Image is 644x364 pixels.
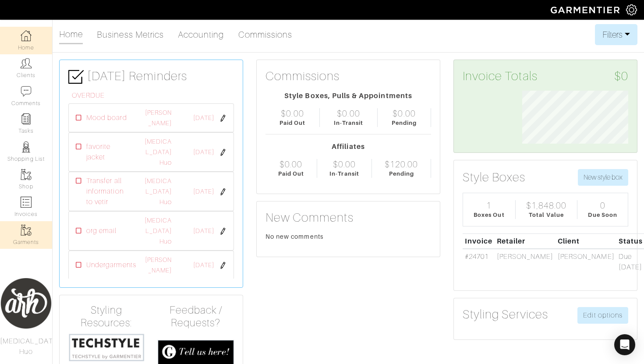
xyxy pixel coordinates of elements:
[86,176,131,207] span: Transfer all information to vetir
[278,170,304,178] div: Paid Out
[59,25,83,44] a: Home
[393,108,415,119] div: $0.00
[86,226,117,236] span: org email
[86,113,127,123] span: Mood board
[265,141,431,152] div: Affiliates
[333,159,356,170] div: $0.00
[97,26,164,43] a: Business Metrics
[588,211,617,219] div: Due Soon
[463,170,526,185] h3: Style Boxes
[578,169,628,186] button: New style box
[86,141,131,163] span: favorite jacket
[21,197,32,208] img: orders-icon-0abe47150d42831381b5fb84f609e132dff9fe21cb692f30cb5eec754e2cba89.png
[474,211,504,219] div: Boxes Out
[265,69,340,84] h3: Commissions
[614,334,635,355] div: Open Intercom Messenger
[280,159,302,170] div: $0.00
[281,108,304,119] div: $0.00
[265,91,431,101] div: Style Boxes, Pulls & Appointments
[21,225,32,236] img: garments-icon-b7da505a4dc4fd61783c78ac3ca0ef83fa9d6f193b1c9dc38574b1d14d53ca28.png
[193,113,214,123] span: [DATE]
[193,148,214,157] span: [DATE]
[600,200,605,211] div: 0
[389,170,414,178] div: Pending
[526,200,566,211] div: $1,848.00
[21,113,32,124] img: reminder-icon-8004d30b9f0a5d33ae49ab947aed9ed385cf756f9e5892f1edd6e32f2345188e.png
[219,115,226,122] img: pen-cf24a1663064a2ec1b9c1bd2387e9de7a2fa800b781884d57f21acf72779bad2.png
[219,149,226,156] img: pen-cf24a1663064a2ec1b9c1bd2387e9de7a2fa800b781884d57f21acf72779bad2.png
[193,226,214,236] span: [DATE]
[329,170,359,178] div: In-Transit
[21,169,32,180] img: garments-icon-b7da505a4dc4fd61783c78ac3ca0ef83fa9d6f193b1c9dc38574b1d14d53ca28.png
[595,24,637,45] button: Filters
[556,233,616,249] th: Client
[145,138,172,166] a: [MEDICAL_DATA] Huo
[21,86,32,97] img: comment-icon-a0a6a9ef722e966f86d9cbdc48e553b5cf19dbc54f86b18d962a5391bc8f6eb6.png
[280,119,305,127] div: Paid Out
[68,69,84,85] img: check-box-icon-36a4915ff3ba2bd8f6e4f29bc755bb66becd62c870f447fc0dd1365fcfddab58.png
[219,188,226,195] img: pen-cf24a1663064a2ec1b9c1bd2387e9de7a2fa800b781884d57f21acf72779bad2.png
[193,261,214,270] span: [DATE]
[68,69,234,85] h3: [DATE] Reminders
[86,260,136,270] span: Undergarments
[495,233,556,249] th: Retailer
[385,159,418,170] div: $120.00
[21,58,32,69] img: clients-icon-6bae9207a08558b7cb47a8932f037763ab4055f8c8b6bfacd5dc20c3e0201464.png
[68,304,145,329] h4: Styling Resources:
[529,211,564,219] div: Total Value
[334,119,364,127] div: In-Transit
[145,177,172,205] a: [MEDICAL_DATA] Huo
[495,249,556,275] td: [PERSON_NAME]
[145,109,172,127] a: [PERSON_NAME]
[68,333,145,362] img: techstyle-93310999766a10050dc78ceb7f971a75838126fd19372ce40ba20cdf6a89b94b.png
[556,249,616,275] td: [PERSON_NAME]
[392,119,417,127] div: Pending
[486,200,492,211] div: 1
[21,30,32,41] img: dashboard-icon-dbcd8f5a0b271acd01030246c82b418ddd0df26cd7fceb0bd07c9910d44c42f6.png
[546,2,626,18] img: garmentier-logo-header-white-b43fb05a5012e4ada735d5af1a66efaba907eab6374d6393d1fbf88cb4ef424d.png
[145,256,172,274] a: [PERSON_NAME]
[193,187,214,197] span: [DATE]
[219,262,226,269] img: pen-cf24a1663064a2ec1b9c1bd2387e9de7a2fa800b781884d57f21acf72779bad2.png
[145,217,172,245] a: [MEDICAL_DATA] Huo
[463,307,548,322] h3: Styling Services
[158,304,234,329] h4: Feedback / Requests?
[265,232,431,241] div: No new comments
[614,69,628,84] span: $0
[219,228,226,235] img: pen-cf24a1663064a2ec1b9c1bd2387e9de7a2fa800b781884d57f21acf72779bad2.png
[577,307,628,324] a: Edit options
[463,69,628,84] h3: Invoice Totals
[178,26,224,43] a: Accounting
[21,141,32,152] img: stylists-icon-eb353228a002819b7ec25b43dbf5f0378dd9e0616d9560372ff212230b889e62.png
[465,253,488,261] a: #24701
[463,233,495,249] th: Invoice
[238,26,293,43] a: Commissions
[265,210,431,225] h3: New Comments
[626,4,637,15] img: gear-icon-white-bd11855cb880d31180b6d7d6211b90ccbf57a29d726f0c71d8c61bd08dd39cc2.png
[72,92,234,100] h6: OVERDUE
[337,108,360,119] div: $0.00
